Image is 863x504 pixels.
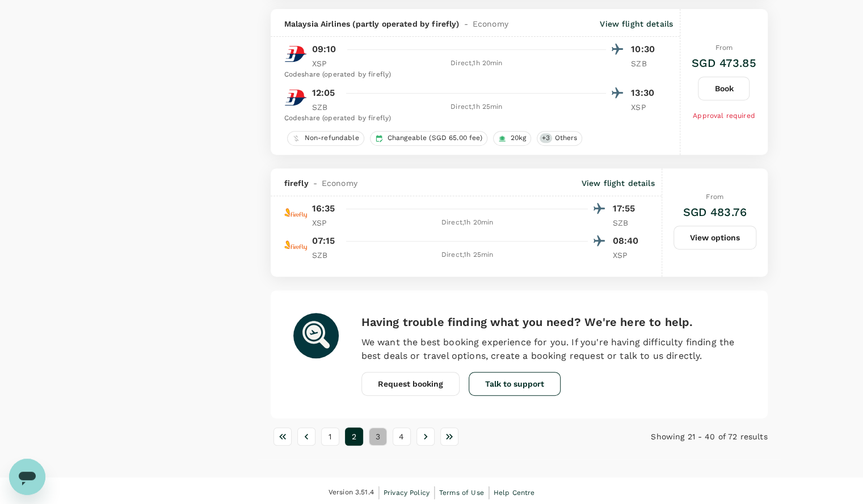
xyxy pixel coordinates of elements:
button: Go to page 1 [321,427,339,446]
span: Approval required [693,112,755,120]
button: Request booking [361,372,460,396]
p: SZB [312,249,340,261]
span: Version 3.51.4 [329,487,374,498]
p: 12:05 [312,86,335,100]
button: Go to next page [416,427,435,446]
div: Changeable (SGD 65.00 fee) [370,131,487,146]
p: Showing 21 - 40 of 72 results [601,431,767,442]
a: Terms of Use [439,486,484,499]
h6: SGD 473.85 [692,54,756,72]
span: From [715,44,733,52]
p: XSP [631,101,659,113]
div: Non-refundable [287,131,364,146]
div: 20kg [493,131,532,146]
p: XSP [312,217,340,228]
p: 08:40 [613,234,641,248]
span: firefly [284,177,309,189]
a: Privacy Policy [384,486,430,499]
span: Privacy Policy [384,489,430,497]
button: Book [698,77,750,100]
img: FY [284,202,307,225]
button: Go to last page [440,427,458,446]
span: Help Centre [494,489,535,497]
button: page 2 [345,427,363,446]
span: + 3 [540,133,552,143]
p: SZB [613,217,641,228]
span: 20kg [506,133,531,143]
span: Terms of Use [439,489,484,497]
span: - [309,177,322,189]
p: SZB [312,101,340,113]
button: View options [673,226,756,249]
div: Direct , 1h 25min [347,249,588,261]
img: FY [284,234,307,257]
span: From [706,193,723,201]
span: Malaysia Airlines (partly operated by firefly) [284,18,460,29]
div: Codeshare (operated by firefly) [284,113,660,124]
p: 16:35 [312,202,335,215]
span: - [459,18,472,29]
img: MH [284,86,307,109]
div: Codeshare (operated by firefly) [284,69,660,81]
img: MH [284,43,307,65]
div: Direct , 1h 20min [347,217,588,228]
span: Changeable (SGD 65.00 fee) [383,133,487,143]
p: 07:15 [312,234,335,248]
p: View flight details [600,18,673,29]
button: Talk to support [469,372,561,396]
div: Direct , 1h 20min [347,58,607,69]
span: Economy [322,177,357,189]
div: +3Others [537,131,582,146]
button: Go to previous page [297,427,315,446]
a: Help Centre [494,486,535,499]
div: Direct , 1h 25min [347,101,607,113]
button: Go to page 3 [369,427,387,446]
span: Non-refundable [300,133,364,143]
p: SZB [631,58,659,69]
p: 09:10 [312,43,336,56]
p: 10:30 [631,43,659,56]
iframe: Button to launch messaging window [9,459,45,495]
p: XSP [312,58,340,69]
h6: Having trouble finding what you need? We're here to help. [361,313,745,331]
p: 13:30 [631,86,659,100]
span: Others [550,133,582,143]
p: XSP [613,249,641,261]
p: 17:55 [613,202,641,215]
button: Go to page 4 [393,427,411,446]
button: Go to first page [273,427,292,446]
p: We want the best booking experience for you. If you're having difficulty finding the best deals o... [361,336,745,363]
h6: SGD 483.76 [683,203,747,221]
span: Economy [473,18,508,29]
nav: pagination navigation [271,427,602,446]
p: View flight details [582,177,655,189]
